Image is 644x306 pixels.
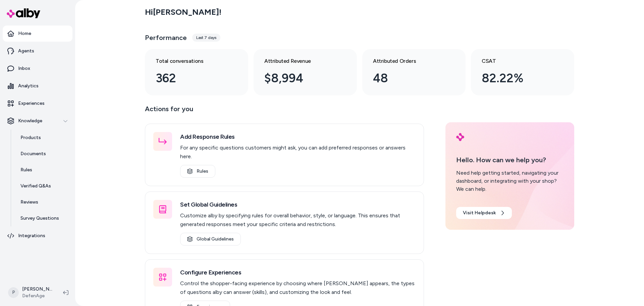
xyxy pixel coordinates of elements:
[20,150,46,157] p: Documents
[180,143,416,161] p: For any specific questions customers might ask, you can add preferred responses or answers here.
[14,178,72,194] a: Verified Q&As
[156,69,227,87] div: 362
[4,282,58,303] button: P[PERSON_NAME]DefenAge
[482,69,553,87] div: 82.22%
[14,162,72,178] a: Rules
[18,100,45,107] p: Experiences
[3,60,72,77] a: Inbox
[3,78,72,94] a: Analytics
[8,287,19,298] span: P
[156,57,227,65] h3: Total conversations
[264,57,335,65] h3: Attributed Revenue
[180,268,416,277] h3: Configure Experiences
[180,279,416,297] p: Control the shopper-facing experience by choosing where [PERSON_NAME] appears, the types of quest...
[180,211,416,229] p: Customize alby by specifying rules for overall behavior, style, or language. This ensures that ge...
[20,167,32,173] p: Rules
[14,130,72,146] a: Products
[456,155,563,165] p: Hello. How can we help you?
[180,165,215,178] a: Rules
[18,48,34,54] p: Agents
[14,194,72,210] a: Reviews
[145,7,221,17] h2: Hi [PERSON_NAME] !
[18,83,39,89] p: Analytics
[264,69,335,87] div: $8,994
[18,30,31,37] p: Home
[180,132,416,141] h3: Add Response Rules
[373,69,444,87] div: 48
[180,200,416,209] h3: Set Global Guidelines
[3,228,72,244] a: Integrations
[456,133,464,141] img: alby Logo
[22,293,52,299] span: DefenAge
[20,199,38,206] p: Reviews
[3,43,72,59] a: Agents
[482,57,553,65] h3: CSAT
[373,57,444,65] h3: Attributed Orders
[145,33,187,42] h3: Performance
[145,49,248,95] a: Total conversations 362
[20,183,51,189] p: Verified Q&As
[471,49,574,95] a: CSAT 82.22%
[254,49,357,95] a: Attributed Revenue $8,994
[14,146,72,162] a: Documents
[3,95,72,112] a: Experiences
[22,286,52,293] p: [PERSON_NAME]
[18,118,42,124] p: Knowledge
[3,113,72,129] button: Knowledge
[362,49,466,95] a: Attributed Orders 48
[20,215,59,222] p: Survey Questions
[180,233,241,246] a: Global Guidelines
[192,34,220,42] div: Last 7 days
[14,210,72,226] a: Survey Questions
[456,169,563,193] div: Need help getting started, navigating your dashboard, or integrating with your shop? We can help.
[18,65,30,72] p: Inbox
[145,103,424,120] p: Actions for you
[18,232,45,239] p: Integrations
[3,26,72,42] a: Home
[20,134,41,141] p: Products
[456,207,512,219] a: Visit Helpdesk
[7,8,40,18] img: alby Logo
